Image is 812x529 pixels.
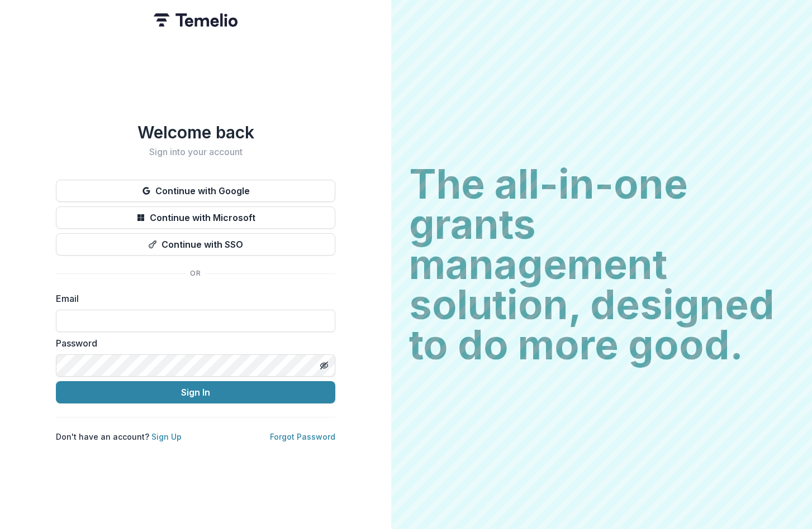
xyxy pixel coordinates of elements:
label: Email [56,292,329,305]
img: Temelio [154,13,238,27]
button: Continue with SSO [56,233,335,256]
button: Sign In [56,381,335,403]
h2: Sign into your account [56,147,335,157]
a: Forgot Password [270,432,335,441]
h1: Welcome back [56,122,335,142]
p: Don't have an account? [56,431,182,443]
button: Continue with Google [56,180,335,202]
button: Continue with Microsoft [56,206,335,229]
label: Password [56,336,329,350]
a: Sign Up [151,432,182,441]
button: Toggle password visibility [315,357,333,374]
